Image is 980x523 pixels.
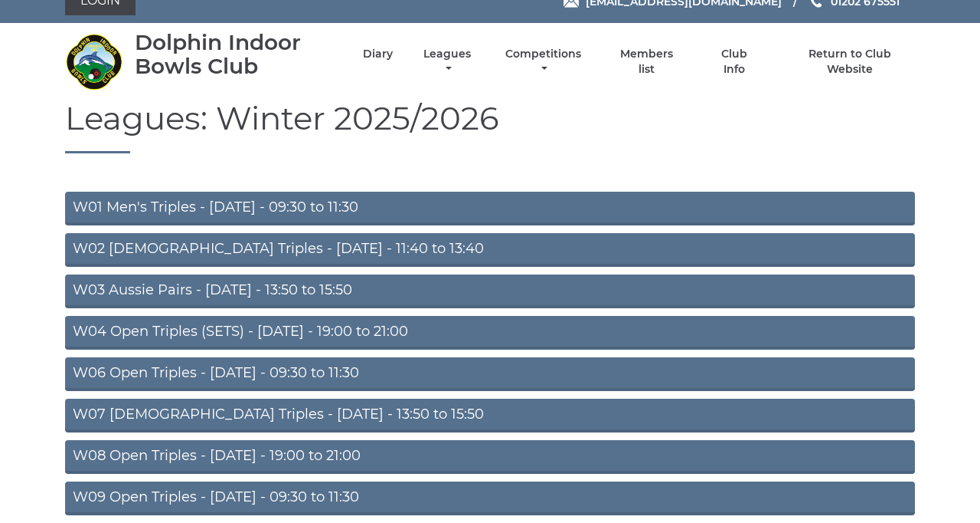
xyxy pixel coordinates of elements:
a: W08 Open Triples - [DATE] - 19:00 to 21:00 [65,440,915,474]
a: W07 [DEMOGRAPHIC_DATA] Triples - [DATE] - 13:50 to 15:50 [65,399,915,433]
a: Competitions [501,47,585,77]
a: Leagues [420,47,475,77]
a: W03 Aussie Pairs - [DATE] - 13:50 to 15:50 [65,275,915,308]
a: W04 Open Triples (SETS) - [DATE] - 19:00 to 21:00 [65,316,915,350]
a: Return to Club Website [786,47,915,77]
h1: Leagues: Winter 2025/2026 [65,100,915,153]
a: W09 Open Triples - [DATE] - 09:30 to 11:30 [65,482,915,515]
a: Diary [363,47,393,61]
img: Dolphin Indoor Bowls Club [65,33,122,90]
a: W01 Men's Triples - [DATE] - 09:30 to 11:30 [65,192,915,225]
a: W06 Open Triples - [DATE] - 09:30 to 11:30 [65,357,915,391]
a: W02 [DEMOGRAPHIC_DATA] Triples - [DATE] - 11:40 to 13:40 [65,233,915,267]
div: Dolphin Indoor Bowls Club [135,31,336,78]
a: Club Info [709,47,759,77]
a: Members list [612,47,682,77]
